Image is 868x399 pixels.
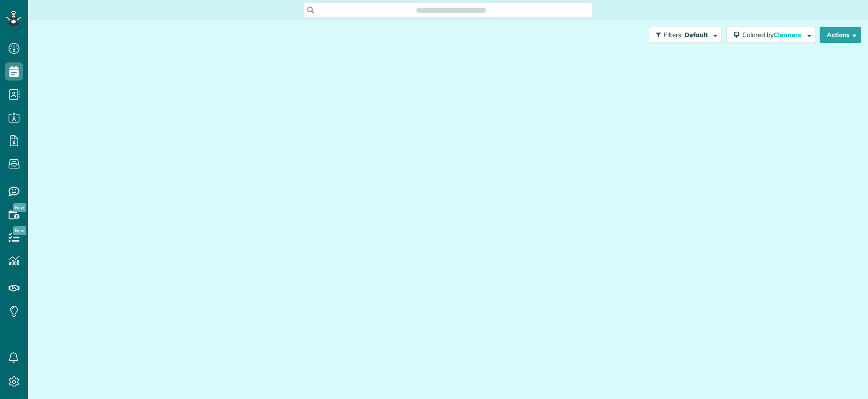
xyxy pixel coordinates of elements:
button: Colored byCleaners [726,27,816,43]
button: Filters: Default [649,27,722,43]
button: Actions [820,27,861,43]
a: Filters: Default [644,27,722,43]
span: Colored by [742,31,804,39]
span: New [13,226,26,235]
span: Search ZenMaid… [425,5,476,14]
span: Filters: [664,31,683,39]
span: Cleaners [774,31,802,39]
span: Default [684,31,708,39]
span: New [13,203,26,212]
